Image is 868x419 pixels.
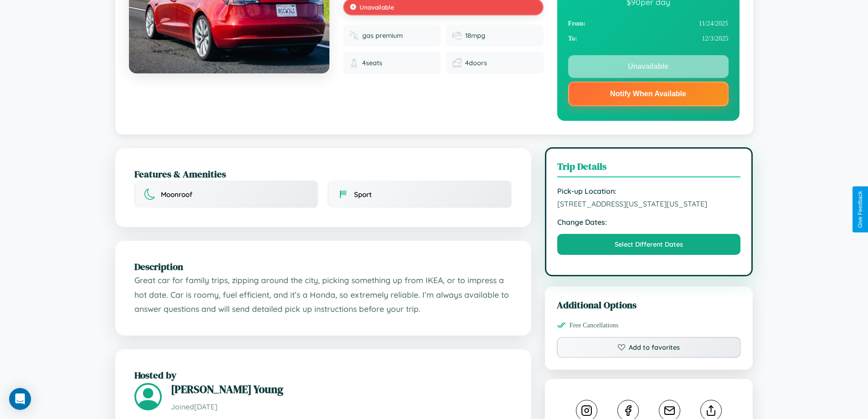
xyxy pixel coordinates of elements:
button: Select Different Dates [557,234,741,255]
strong: Pick-up Location: [557,186,741,196]
p: Joined [DATE] [171,400,512,414]
div: 12 / 3 / 2025 [568,31,729,46]
img: Fuel type [349,31,359,40]
button: Add to favorites [557,337,741,358]
img: Fuel efficiency [452,31,462,40]
h2: Features & Amenities [134,167,512,181]
h3: Trip Details [557,160,741,177]
img: Seats [349,58,359,67]
strong: Change Dates: [557,217,741,227]
h3: Additional Options [557,298,741,311]
h3: [PERSON_NAME] Young [171,382,512,397]
div: 11 / 24 / 2025 [568,16,729,31]
strong: From: [568,20,586,27]
span: Free Cancellations [570,321,619,329]
h2: Hosted by [134,368,512,382]
img: Doors [452,58,462,67]
span: Sport [354,190,372,199]
button: Unavailable [568,55,729,78]
span: gas premium [362,31,403,40]
div: Give Feedback [857,191,863,228]
h2: Description [134,260,512,273]
span: 4 seats [362,59,382,67]
span: Moonroof [161,190,192,199]
span: 4 doors [465,59,487,67]
button: Notify When Available [568,82,729,106]
strong: To: [568,35,577,42]
span: Unavailable [360,3,394,11]
span: 18 mpg [465,31,485,40]
div: Open Intercom Messenger [9,388,31,410]
p: Great car for family trips, zipping around the city, picking something up from IKEA, or to impres... [134,273,512,316]
span: [STREET_ADDRESS][US_STATE][US_STATE] [557,199,741,208]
